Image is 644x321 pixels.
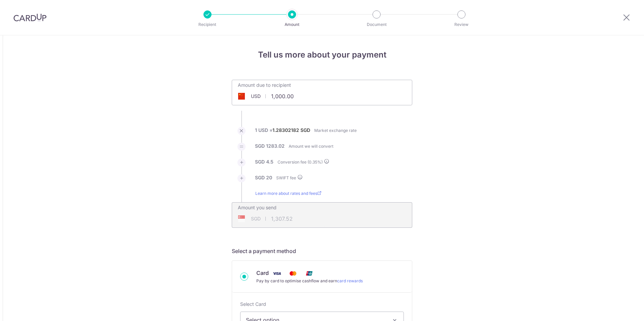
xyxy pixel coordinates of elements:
label: SGD [255,174,265,181]
img: Union Pay [302,269,316,278]
a: card rewards [337,278,363,283]
label: 4.5 [266,158,273,165]
label: 1.28302182 [272,127,299,134]
p: Review [437,21,486,28]
span: USD [251,93,261,100]
div: Card Visa Mastercard Union Pay Pay by card to optimise cashflow and earncard rewards [240,269,404,284]
img: CardUp [13,13,46,22]
a: Learn more about rates and fees [255,190,321,202]
label: Amount you send [238,204,277,211]
label: 1283.02 [266,143,285,149]
label: Conversion fee ( %) [278,158,329,166]
span: Card [256,270,269,276]
img: Mastercard [286,269,300,278]
div: Pay by card to optimise cashflow and earn [256,278,363,284]
label: 1 USD = [255,127,310,138]
label: Market exchange rate [314,127,357,134]
span: SGD [251,215,261,222]
label: SGD [300,127,310,134]
h5: Select a payment method [232,247,412,255]
label: SGD [255,158,265,165]
label: Amount due to recipient [238,82,291,88]
label: SGD [255,143,265,149]
img: Visa [270,269,284,278]
p: Document [352,21,401,28]
span: 0.35 [309,159,317,165]
p: Amount [267,21,317,28]
span: translation missing: en.payables.payment_networks.credit_card.summary.labels.select_card [240,301,266,307]
label: SWIFT fee [276,174,303,181]
h4: Tell us more about your payment [232,49,412,61]
label: 20 [266,174,272,181]
label: Amount we will convert [289,143,333,150]
p: Recipient [183,21,232,28]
